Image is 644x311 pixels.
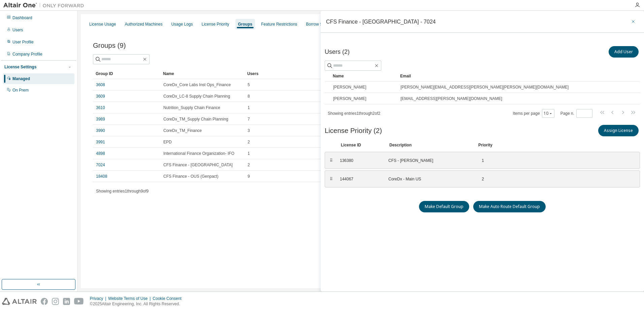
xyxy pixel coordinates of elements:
[247,68,610,79] div: Users
[261,22,297,27] div: Feature Restrictions
[12,51,42,57] div: Company Profile
[248,151,250,156] span: 1
[52,298,59,305] img: instagram.svg
[41,298,48,305] img: facebook.svg
[598,125,639,136] button: Assign License
[329,158,333,163] div: ⠿
[63,298,70,305] img: linkedin.svg
[2,298,37,305] img: altair_logo.svg
[96,94,105,99] a: 3609
[93,42,126,49] span: Groups (9)
[12,39,34,45] div: User Profile
[163,139,172,145] span: EPD
[248,174,250,179] span: 9
[96,116,105,122] a: 3989
[248,116,250,122] span: 7
[333,84,366,90] span: [PERSON_NAME]
[202,22,229,27] div: License Priority
[560,109,592,118] span: Page n.
[326,19,436,24] div: CFS Finance - [GEOGRAPHIC_DATA] - 7024
[163,162,233,168] span: CFS Finance - [GEOGRAPHIC_DATA]
[306,22,335,27] div: Borrow Settings
[333,96,366,101] span: [PERSON_NAME]
[389,142,470,148] div: Description
[163,128,202,133] span: CoreDx_TM_Finance
[400,71,623,81] div: Email
[163,68,242,79] div: Name
[513,109,554,118] span: Items per page
[74,298,84,305] img: youtube.svg
[544,111,553,116] button: 10
[325,127,382,135] span: License Priority (2)
[163,82,231,88] span: CoreDx_Core Labs Inst Ops_Finance
[388,176,469,182] div: CoreDx - Main US
[248,105,250,110] span: 1
[238,22,253,27] div: Groups
[248,94,250,99] span: 8
[96,105,105,110] a: 3610
[329,176,333,182] div: ⠿
[12,88,29,93] div: On Prem
[473,201,546,212] button: Make Auto Route Default Group
[248,128,250,133] span: 3
[341,142,381,148] div: License ID
[125,22,162,27] div: Authorized Machines
[328,111,380,116] span: Showing entries 1 through 2 of 2
[96,189,149,194] span: Showing entries 1 through 9 of 9
[4,64,36,70] div: License Settings
[96,139,105,145] a: 3991
[89,22,116,27] div: License Usage
[477,176,484,182] div: 2
[388,158,469,163] div: CFS - [PERSON_NAME]
[12,15,32,21] div: Dashboard
[96,162,105,168] a: 7024
[325,48,350,56] span: Users (2)
[96,174,107,179] a: 18408
[163,94,230,99] span: CoreDx_LC-8 Supply Chain Planning
[248,82,250,88] span: 5
[90,301,186,307] p: © 2025 Altair Engineering, Inc. All Rights Reserved.
[419,201,469,212] button: Make Default Group
[163,105,220,110] span: Nutrition_Supply Chain Finance
[90,296,108,301] div: Privacy
[163,151,234,156] span: International Finance Organization- IFO
[609,46,639,58] button: Add User
[333,71,395,81] div: Name
[171,22,193,27] div: Usage Logs
[400,96,502,101] span: [EMAIL_ADDRESS][PERSON_NAME][DOMAIN_NAME]
[96,151,105,156] a: 4898
[400,84,569,90] span: [PERSON_NAME][EMAIL_ADDRESS][PERSON_NAME][PERSON_NAME][DOMAIN_NAME]
[3,2,88,9] img: Altair One
[248,162,250,168] span: 2
[163,116,228,122] span: CoreDx_TM_Supply Chain Planning
[96,82,105,88] a: 3608
[340,176,380,182] div: 144067
[96,128,105,133] a: 3990
[248,139,250,145] span: 2
[96,68,158,79] div: Group ID
[478,142,492,148] div: Priority
[12,76,30,81] div: Managed
[477,158,484,163] div: 1
[12,27,23,33] div: Users
[153,296,185,301] div: Cookie Consent
[163,174,218,179] span: CFS Finance - OUS (Genpact)
[340,158,380,163] div: 136380
[108,296,153,301] div: Website Terms of Use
